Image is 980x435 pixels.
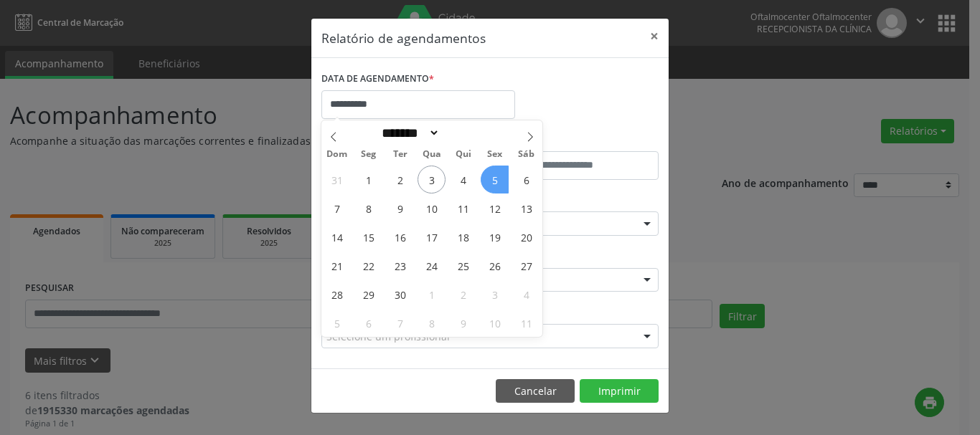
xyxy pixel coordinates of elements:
[321,68,434,90] label: DATA DE AGENDAMENTO
[418,194,446,222] span: Setembro 10, 2025
[448,150,479,159] span: Qui
[512,252,540,279] span: Setembro 27, 2025
[496,379,575,403] button: Cancelar
[323,223,351,251] span: Setembro 14, 2025
[386,223,414,251] span: Setembro 16, 2025
[418,166,446,193] span: Setembro 3, 2025
[449,194,477,222] span: Setembro 11, 2025
[481,309,509,337] span: Outubro 10, 2025
[512,194,540,222] span: Setembro 13, 2025
[385,150,416,159] span: Ter
[479,150,511,159] span: Sex
[354,166,382,193] span: Setembro 1, 2025
[321,29,486,47] h5: Relatório de agendamentos
[386,280,414,308] span: Setembro 30, 2025
[511,150,542,159] span: Sáb
[321,150,353,159] span: Dom
[386,166,414,193] span: Setembro 2, 2025
[326,329,450,344] span: Selecione um profissional
[640,19,669,54] button: Close
[449,280,477,308] span: Outubro 2, 2025
[580,379,659,403] button: Imprimir
[353,150,385,159] span: Seg
[323,309,351,337] span: Outubro 5, 2025
[418,223,446,251] span: Setembro 17, 2025
[440,125,487,140] input: Year
[323,280,351,308] span: Setembro 28, 2025
[481,252,509,279] span: Setembro 26, 2025
[418,280,446,308] span: Outubro 1, 2025
[449,223,477,251] span: Setembro 18, 2025
[449,309,477,337] span: Outubro 9, 2025
[416,150,448,159] span: Qua
[354,223,382,251] span: Setembro 15, 2025
[354,309,382,337] span: Outubro 6, 2025
[418,309,446,337] span: Outubro 8, 2025
[512,223,540,251] span: Setembro 20, 2025
[323,194,351,222] span: Setembro 7, 2025
[323,166,351,193] span: Agosto 31, 2025
[481,280,509,308] span: Outubro 3, 2025
[354,252,382,279] span: Setembro 22, 2025
[354,194,382,222] span: Setembro 8, 2025
[354,280,382,308] span: Setembro 29, 2025
[512,166,540,193] span: Setembro 6, 2025
[481,166,509,193] span: Setembro 5, 2025
[481,223,509,251] span: Setembro 19, 2025
[481,194,509,222] span: Setembro 12, 2025
[377,125,440,140] select: Month
[323,252,351,279] span: Setembro 21, 2025
[449,252,477,279] span: Setembro 25, 2025
[494,129,659,151] label: ATÉ
[386,194,414,222] span: Setembro 9, 2025
[512,280,540,308] span: Outubro 4, 2025
[386,309,414,337] span: Outubro 7, 2025
[386,252,414,279] span: Setembro 23, 2025
[418,252,446,279] span: Setembro 24, 2025
[449,166,477,193] span: Setembro 4, 2025
[512,309,540,337] span: Outubro 11, 2025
